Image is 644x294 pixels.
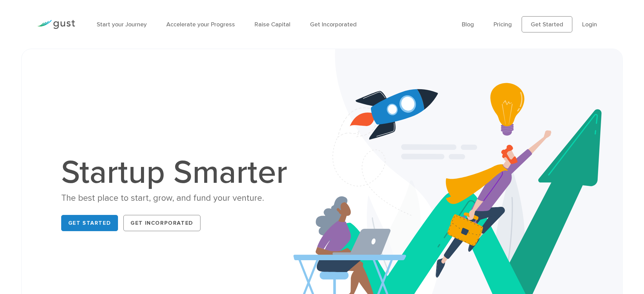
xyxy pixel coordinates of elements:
a: Accelerate your Progress [166,21,235,28]
a: Get Incorporated [310,21,357,28]
a: Blog [462,21,474,28]
img: Gust Logo [37,20,75,29]
a: Login [582,21,597,28]
a: Raise Capital [255,21,290,28]
a: Pricing [494,21,512,28]
a: Get Started [61,215,118,231]
a: Get Started [522,16,572,32]
h1: Startup Smarter [61,156,294,189]
div: The best place to start, grow, and fund your venture. [61,192,294,204]
a: Get Incorporated [123,215,200,231]
a: Start your Journey [97,21,147,28]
